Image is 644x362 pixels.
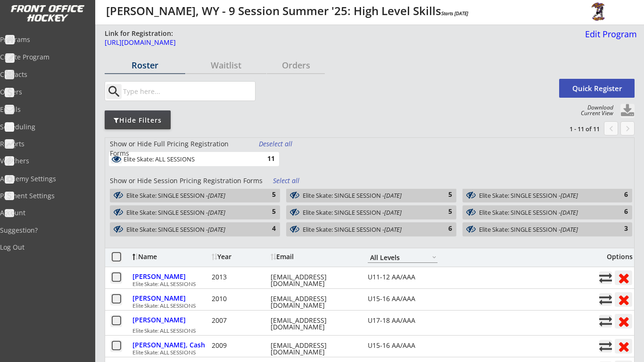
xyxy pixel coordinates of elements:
[479,192,606,199] div: Elite Skate: SINGLE SESSION -
[615,314,632,328] button: Remove from roster (no refund)
[433,190,452,200] div: 5
[615,339,632,354] button: Remove from roster (no refund)
[132,303,594,309] div: Elite Skate: ALL SESSIONS
[126,226,254,233] div: Elite Skate: SINGLE SESSION -
[126,208,254,218] div: Elite Skate: SINGLE SESSION
[256,154,275,164] div: 11
[267,61,325,69] div: Orders
[271,253,355,260] div: Email
[212,253,268,260] div: Year
[551,125,600,133] div: 1 - 11 of 11
[609,190,628,200] div: 6
[132,317,209,323] div: [PERSON_NAME]
[609,207,628,217] div: 6
[561,191,578,200] em: [DATE]
[479,225,606,235] div: Elite Skate: SINGLE SESSION
[132,281,594,287] div: Elite Skate: ALL SESSIONS
[620,104,635,118] button: Click to download full roster. Your browser settings may try to block it, check your security set...
[271,342,355,355] div: [EMAIL_ADDRESS][DOMAIN_NAME]
[257,207,276,217] div: 5
[105,116,171,125] div: Hide Filters
[368,317,438,324] div: U17-18 AA/AAA
[208,191,225,200] em: [DATE]
[615,270,632,285] button: Remove from roster (no refund)
[212,274,268,280] div: 2013
[132,253,209,260] div: Name
[110,176,264,185] div: Show or Hide Session Pricing Registration Forms
[212,317,268,324] div: 2007
[433,224,452,234] div: 6
[479,209,606,216] div: Elite Skate: SINGLE SESSION -
[273,176,308,185] div: Select all
[271,295,355,309] div: [EMAIL_ADDRESS][DOMAIN_NAME]
[384,225,402,234] em: [DATE]
[208,208,225,217] em: [DATE]
[124,156,254,163] div: Elite Skate: ALL SESSIONS
[581,30,637,46] a: Edit Program
[126,192,254,199] div: Elite Skate: SINGLE SESSION -
[212,295,268,302] div: 2010
[110,139,248,158] div: Show or Hide Full Pricing Registration Forms
[212,342,268,349] div: 2009
[599,271,612,284] button: Move player
[599,293,612,306] button: Move player
[126,209,254,216] div: Elite Skate: SINGLE SESSION -
[121,82,255,101] input: Type here...
[186,61,266,69] div: Waitlist
[271,274,355,287] div: [EMAIL_ADDRESS][DOMAIN_NAME]
[303,225,430,235] div: Elite Skate: SINGLE SESSION
[303,208,430,218] div: Elite Skate: SINGLE SESSION
[561,225,578,234] em: [DATE]
[609,224,628,234] div: 3
[303,192,430,199] div: Elite Skate: SINGLE SESSION -
[604,121,618,135] button: chevron_left
[132,273,209,280] div: [PERSON_NAME]
[126,191,254,201] div: Elite Skate: SINGLE SESSION
[599,315,612,328] button: Move player
[257,224,276,234] div: 4
[105,61,185,69] div: Roster
[559,79,635,98] button: Quick Register
[581,30,637,38] div: Edit Program
[132,295,209,302] div: [PERSON_NAME]
[368,295,438,302] div: U15-16 AA/AAA
[303,226,430,233] div: Elite Skate: SINGLE SESSION -
[124,155,254,164] div: Elite Skate: ALL SESSIONS
[259,139,294,149] div: Deselect all
[599,253,633,260] div: Options
[561,208,578,217] em: [DATE]
[132,350,594,355] div: Elite Skate: ALL SESSIONS
[105,39,579,46] div: [URL][DOMAIN_NAME]
[208,225,225,234] em: [DATE]
[132,342,209,348] div: [PERSON_NAME], Cash
[368,274,438,280] div: U11-12 AA/AAA
[368,342,438,349] div: U15-16 AA/AAA
[620,121,635,135] button: keyboard_arrow_right
[126,225,254,235] div: Elite Skate: SINGLE SESSION
[479,226,606,233] div: Elite Skate: SINGLE SESSION -
[303,191,430,201] div: Elite Skate: SINGLE SESSION
[303,209,430,216] div: Elite Skate: SINGLE SESSION -
[479,208,606,218] div: Elite Skate: SINGLE SESSION
[384,208,402,217] em: [DATE]
[257,190,276,200] div: 5
[433,207,452,217] div: 5
[105,29,174,38] div: Link for Registration:
[576,105,613,116] div: Download Current View
[384,191,402,200] em: [DATE]
[132,328,594,334] div: Elite Skate: ALL SESSIONS
[599,340,612,353] button: Move player
[105,39,579,51] a: [URL][DOMAIN_NAME]
[615,292,632,307] button: Remove from roster (no refund)
[441,10,468,17] em: Starts [DATE]
[479,191,606,201] div: Elite Skate: SINGLE SESSION
[271,317,355,330] div: [EMAIL_ADDRESS][DOMAIN_NAME]
[106,84,122,99] button: search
